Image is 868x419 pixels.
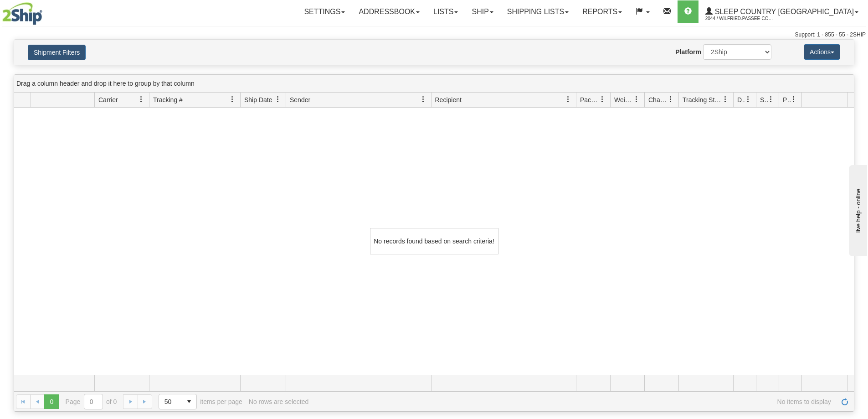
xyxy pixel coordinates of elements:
[66,394,117,409] span: Page of 0
[560,92,576,107] a: Recipient filter column settings
[614,95,633,104] span: Weight
[786,92,801,107] a: Pickup Status filter column settings
[2,2,42,25] img: logo2044.jpg
[629,92,644,107] a: Weight filter column settings
[804,44,840,60] button: Actions
[705,14,774,23] span: 2044 / Wilfried.Passee-Coutrin
[7,8,84,15] div: live help - online
[595,92,610,107] a: Packages filter column settings
[737,95,745,104] span: Delivery Status
[500,0,575,23] a: Shipping lists
[663,92,678,107] a: Charge filter column settings
[740,92,756,107] a: Delivery Status filter column settings
[699,0,865,23] a: Sleep Country [GEOGRAPHIC_DATA] 2044 / Wilfried.Passee-Coutrin
[28,45,86,60] button: Shipment Filters
[134,92,149,107] a: Carrier filter column settings
[760,95,768,104] span: Shipment Issues
[244,95,272,104] span: Ship Date
[2,31,866,39] div: Support: 1 - 855 - 55 - 2SHIP
[416,92,431,107] a: Sender filter column settings
[270,92,286,107] a: Ship Date filter column settings
[290,95,310,104] span: Sender
[763,92,779,107] a: Shipment Issues filter column settings
[648,95,668,104] span: Charge
[575,0,629,23] a: Reports
[465,0,500,23] a: Ship
[225,92,240,107] a: Tracking # filter column settings
[426,0,465,23] a: Lists
[164,397,176,406] span: 50
[153,95,183,104] span: Tracking #
[435,95,462,104] span: Recipient
[352,0,426,23] a: Addressbook
[718,92,733,107] a: Tracking Status filter column settings
[159,394,242,409] span: items per page
[837,394,852,409] a: Refresh
[713,8,854,16] span: Sleep Country [GEOGRAPHIC_DATA]
[249,398,309,405] div: No rows are selected
[182,394,196,409] span: select
[14,75,854,93] div: grid grouping header
[44,394,59,409] span: Page 0
[297,0,352,23] a: Settings
[315,398,831,405] span: No items to display
[683,95,722,104] span: Tracking Status
[580,95,599,104] span: Packages
[370,228,498,254] div: No records found based on search criteria!
[847,163,867,256] iframe: chat widget
[675,47,701,57] label: Platform
[98,95,118,104] span: Carrier
[783,95,791,104] span: Pickup Status
[159,394,197,409] span: Page sizes drop down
